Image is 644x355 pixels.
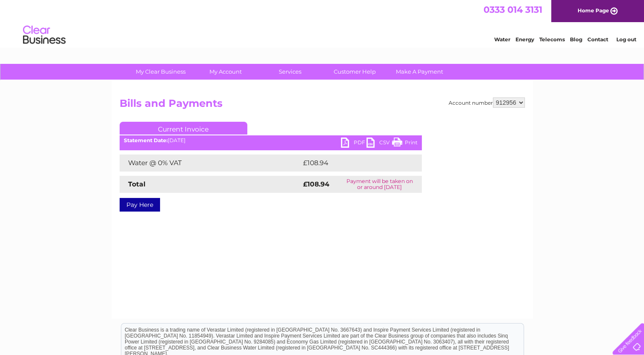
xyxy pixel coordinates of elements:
a: Log out [616,36,636,43]
a: Blog [570,36,582,43]
a: My Clear Business [126,64,196,80]
h2: Bills and Payments [120,97,525,114]
a: Services [255,64,325,80]
a: Print [392,137,418,150]
div: [DATE] [120,137,422,143]
a: 0333 014 3131 [484,4,542,15]
div: Account number [449,97,525,108]
a: Customer Help [320,64,390,80]
a: Make A Payment [384,64,455,80]
a: PDF [341,137,366,150]
a: Current Invoice [120,122,247,135]
img: logo.png [23,22,66,48]
td: Water @ 0% VAT [120,155,301,172]
strong: £108.94 [303,180,329,188]
a: Contact [587,36,608,43]
b: Statement Date: [124,137,168,143]
a: Energy [515,36,534,43]
a: CSV [366,137,392,150]
strong: Total [128,180,146,188]
td: £108.94 [301,155,406,172]
a: Telecoms [539,36,565,43]
div: Clear Business is a trading name of Verastar Limited (registered in [GEOGRAPHIC_DATA] No. 3667643... [121,5,524,41]
a: My Account [190,64,260,80]
a: Pay Here [120,198,160,212]
a: Water [494,36,510,43]
td: Payment will be taken on or around [DATE] [337,176,421,193]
